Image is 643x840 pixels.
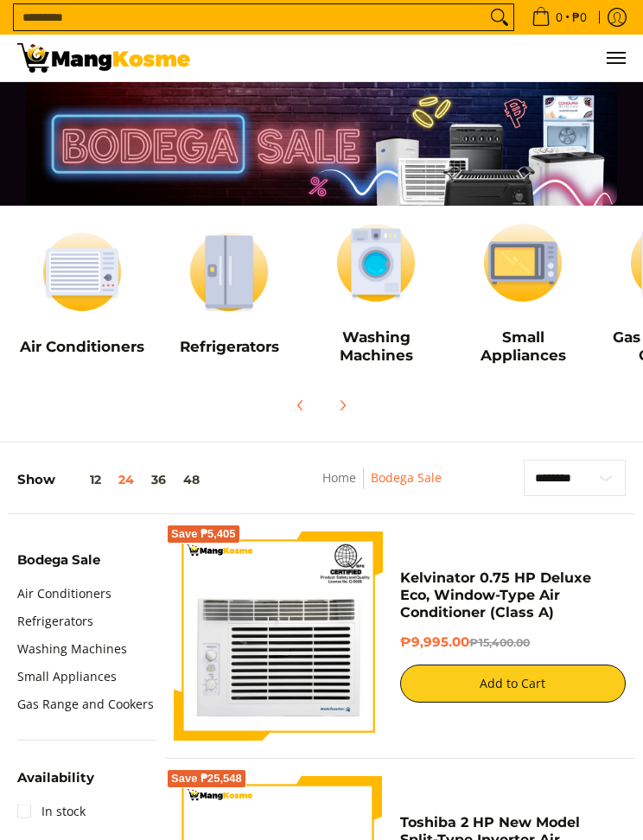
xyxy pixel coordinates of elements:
a: Air Conditioners [17,580,111,608]
ul: Customer Navigation [207,35,626,81]
img: Kelvinator 0.75 HP Deluxe Eco, Window-Type Air Conditioner (Class A) [174,531,383,741]
span: Save ₱25,548 [171,773,242,784]
a: Small Appliances Small Appliances [458,214,588,379]
button: Previous [282,386,320,424]
a: Bodega Sale [371,469,442,486]
a: Home [322,469,356,486]
h5: Washing Machines [311,328,441,365]
a: Washing Machines [17,635,127,663]
img: Washing Machines [311,214,441,312]
a: In stock [17,798,86,825]
h5: Air Conditioners [17,338,147,356]
img: Refrigerators [164,223,294,321]
img: Small Appliances [458,214,588,312]
span: Availability [17,772,94,785]
h5: Show [17,472,208,488]
span: • [526,8,592,27]
del: ₱15,400.00 [469,636,530,649]
a: Washing Machines Washing Machines [311,214,441,379]
a: Air Conditioners Air Conditioners [17,223,147,369]
h5: Small Appliances [458,328,588,365]
summary: Open [17,554,100,580]
button: Menu [605,35,626,81]
summary: Open [17,772,94,798]
span: Save ₱5,405 [171,529,236,539]
button: Add to Cart [400,665,627,703]
span: 0 [553,11,565,23]
button: Next [323,386,361,424]
button: 48 [175,473,208,487]
img: Air Conditioners [17,223,147,321]
span: Bodega Sale [17,554,100,567]
a: Refrigerators Refrigerators [164,223,294,369]
h6: ₱9,995.00 [400,634,627,652]
a: Gas Range and Cookers [17,690,154,718]
a: Refrigerators [17,608,93,635]
h5: Refrigerators [164,338,294,356]
button: Search [486,4,513,30]
img: Bodega Sale l Mang Kosme: Cost-Efficient &amp; Quality Home Appliances [17,43,190,73]
span: ₱0 [570,11,589,23]
button: 36 [143,473,175,487]
a: Kelvinator 0.75 HP Deluxe Eco, Window-Type Air Conditioner (Class A) [400,570,591,620]
nav: Main Menu [207,35,626,81]
a: Small Appliances [17,663,117,690]
nav: Breadcrumbs [277,468,487,506]
button: 24 [110,473,143,487]
button: 12 [55,473,110,487]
